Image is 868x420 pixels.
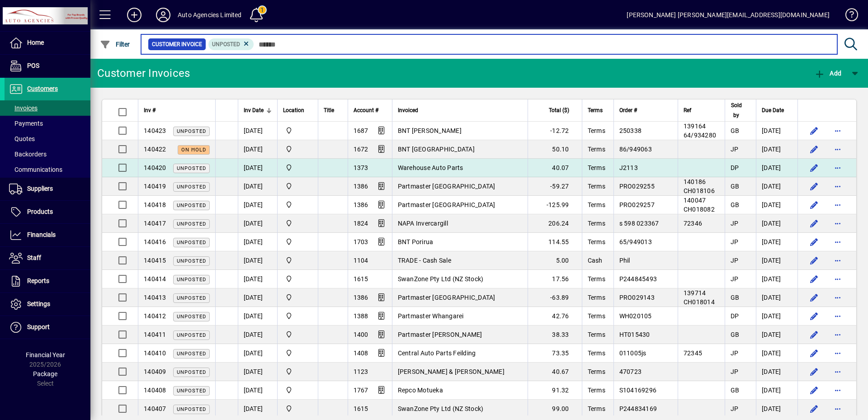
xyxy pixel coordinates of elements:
[731,164,739,171] span: DP
[144,294,166,301] span: 140413
[98,36,132,52] button: Filter
[807,179,821,193] button: Edit
[762,105,792,115] div: Due Date
[756,251,797,270] td: [DATE]
[684,220,702,227] span: 72346
[807,198,821,212] button: Edit
[9,151,47,158] span: Backorders
[5,100,90,116] a: Invoices
[283,367,312,377] span: Rangiora
[830,198,845,212] button: More options
[144,387,166,394] span: 140408
[830,327,845,342] button: More options
[588,201,605,208] span: Terms
[756,196,797,214] td: [DATE]
[283,105,312,115] div: Location
[324,105,334,115] span: Title
[283,293,312,302] span: Rangiora
[528,326,582,344] td: 38.33
[5,270,90,293] a: Reports
[756,233,797,251] td: [DATE]
[208,38,254,50] mat-chip: Customer Invoice Status: Unposted
[238,233,277,251] td: [DATE]
[354,146,368,153] span: 1672
[619,349,646,357] span: 011005js
[731,331,740,338] span: GB
[684,197,715,213] span: 140047 CH018082
[756,122,797,140] td: [DATE]
[5,55,90,77] a: POS
[398,201,495,208] span: Partmaster [GEOGRAPHIC_DATA]
[756,140,797,159] td: [DATE]
[830,272,845,286] button: More options
[177,351,206,357] span: Unposted
[588,331,605,338] span: Terms
[588,387,605,394] span: Terms
[354,127,368,134] span: 1687
[120,7,149,23] button: Add
[238,381,277,400] td: [DATE]
[588,312,605,320] span: Terms
[830,235,845,249] button: More options
[398,164,463,171] span: Warehouse Auto Parts
[807,272,821,286] button: Edit
[588,405,605,412] span: Terms
[619,238,652,245] span: 65/949013
[807,327,821,342] button: Edit
[588,275,605,283] span: Terms
[807,123,821,138] button: Edit
[830,216,845,231] button: More options
[144,238,166,245] span: 140416
[528,288,582,307] td: -63.89
[731,312,739,320] span: DP
[807,346,821,360] button: Edit
[731,146,739,153] span: JP
[354,349,368,357] span: 1408
[354,105,378,115] span: Account #
[684,105,719,115] div: Ref
[5,247,90,269] a: Staff
[398,257,451,264] span: TRADE - Cash Sale
[9,120,43,127] span: Payments
[398,220,448,227] span: NAPA Invercargill
[398,294,495,301] span: Partmaster [GEOGRAPHIC_DATA]
[354,201,368,208] span: 1386
[830,346,845,360] button: More options
[528,196,582,214] td: -125.99
[588,257,603,264] span: Cash
[807,142,821,156] button: Edit
[756,363,797,381] td: [DATE]
[144,275,166,283] span: 140414
[684,178,715,194] span: 140186 CH018106
[27,254,41,261] span: Staff
[588,105,603,115] span: Terms
[178,8,242,22] div: Auto Agencies Limited
[619,105,672,115] div: Order #
[283,311,312,321] span: Rangiora
[354,105,387,115] div: Account #
[588,220,605,227] span: Terms
[354,368,368,375] span: 1123
[244,105,272,115] div: Inv Date
[212,41,240,47] span: Unposted
[27,300,50,307] span: Settings
[354,238,368,245] span: 1703
[177,128,206,134] span: Unposted
[807,364,821,379] button: Edit
[731,349,739,357] span: JP
[238,122,277,140] td: [DATE]
[177,277,206,283] span: Unposted
[149,7,178,23] button: Profile
[177,388,206,394] span: Unposted
[756,270,797,288] td: [DATE]
[5,116,90,131] a: Payments
[684,349,702,357] span: 72345
[731,127,740,134] span: GB
[830,290,845,305] button: More options
[144,164,166,171] span: 140420
[528,344,582,363] td: 73.35
[9,166,62,173] span: Communications
[528,159,582,177] td: 40.07
[324,105,342,115] div: Title
[398,405,484,412] span: SwanZone Pty Ltd (NZ Stock)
